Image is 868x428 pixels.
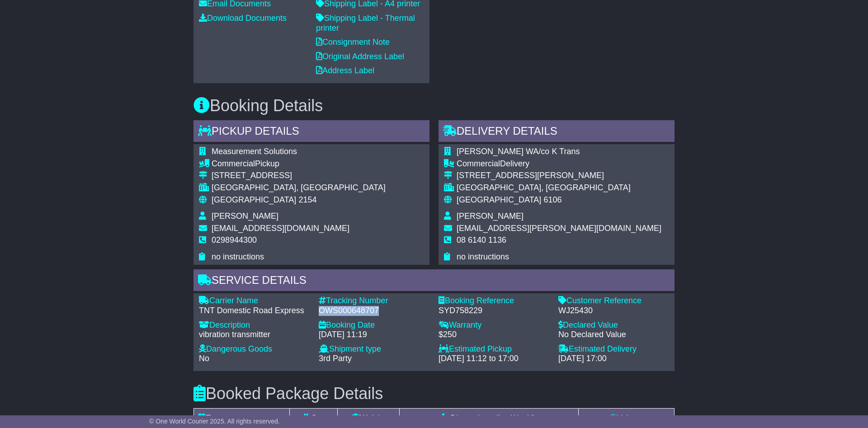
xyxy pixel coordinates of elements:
td: Volume [579,408,675,428]
div: OWS000648707 [319,306,429,316]
span: © One World Courier 2025. All rights reserved. [149,418,280,425]
div: vibration transmitter [199,330,310,340]
div: Customer Reference [558,296,669,306]
a: Download Documents [199,14,287,23]
span: Commercial [457,159,500,168]
div: Booking Date [319,320,429,330]
h3: Booking Details [193,97,675,115]
div: Dangerous Goods [199,344,310,354]
div: [GEOGRAPHIC_DATA], [GEOGRAPHIC_DATA] [212,183,386,193]
span: no instructions [212,252,264,261]
span: 08 6140 1136 [457,235,506,245]
div: Pickup [212,159,386,169]
div: [STREET_ADDRESS][PERSON_NAME] [457,171,661,181]
div: TNT Domestic Road Express [199,306,310,316]
span: [GEOGRAPHIC_DATA] [212,195,296,204]
a: Consignment Note [316,38,390,47]
span: 3rd Party [319,354,352,363]
div: Delivery [457,159,661,169]
a: Shipping Label - Thermal printer [316,14,415,33]
a: Address Label [316,66,374,75]
div: Delivery Details [439,120,675,145]
td: Type [194,408,290,428]
div: SYD758229 [439,306,549,316]
span: [PERSON_NAME] WA/co K Trans [457,147,580,156]
span: 2154 [298,195,316,204]
td: Weight [337,408,399,428]
td: Qty. [289,408,337,428]
span: Measurement Solutions [212,147,297,156]
div: Shipment type [319,344,429,354]
span: [PERSON_NAME] [212,212,278,221]
td: Dimensions (L x W x H) [399,408,578,428]
div: [DATE] 11:19 [319,330,429,340]
div: Description [199,320,310,330]
span: 6106 [543,195,561,204]
a: Original Address Label [316,52,404,61]
div: No Declared Value [558,330,669,340]
span: no instructions [457,252,509,261]
span: [EMAIL_ADDRESS][DOMAIN_NAME] [212,224,349,233]
div: [DATE] 11:12 to 17:00 [439,354,549,364]
span: Commercial [212,159,255,168]
span: [EMAIL_ADDRESS][PERSON_NAME][DOMAIN_NAME] [457,224,661,233]
div: [DATE] 17:00 [558,354,669,364]
div: Warranty [439,320,549,330]
div: Declared Value [558,320,669,330]
div: Carrier Name [199,296,310,306]
span: No [199,354,209,363]
div: Booking Reference [439,296,549,306]
div: Service Details [193,269,675,294]
div: $250 [439,330,549,340]
span: [PERSON_NAME] [457,212,524,221]
span: [GEOGRAPHIC_DATA] [457,195,541,204]
div: Estimated Delivery [558,344,669,354]
div: Tracking Number [319,296,429,306]
div: [GEOGRAPHIC_DATA], [GEOGRAPHIC_DATA] [457,183,661,193]
div: Pickup Details [193,120,429,145]
span: 0298944300 [212,235,257,245]
div: WJ25430 [558,306,669,316]
div: [STREET_ADDRESS] [212,171,386,181]
h3: Booked Package Details [193,385,675,403]
div: Estimated Pickup [439,344,549,354]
